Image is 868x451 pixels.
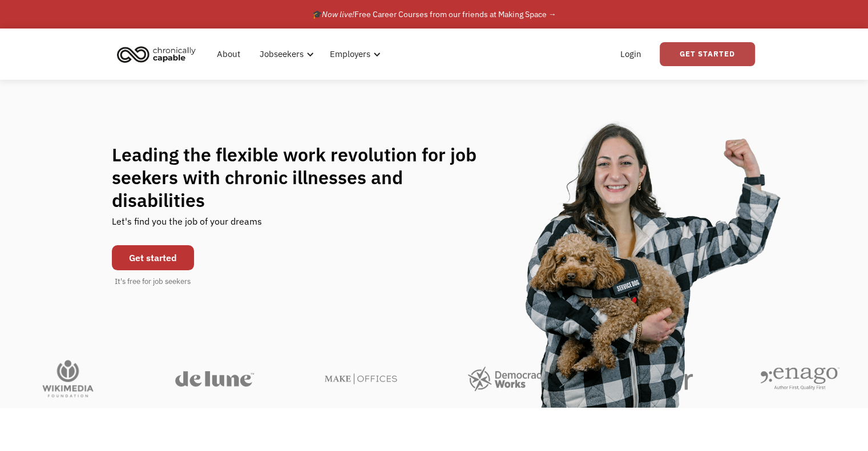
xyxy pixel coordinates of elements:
[210,36,247,72] a: About
[112,245,194,270] a: Get started
[112,143,499,212] h1: Leading the flexible work revolution for job seekers with chronic illnesses and disabilities
[323,36,384,72] div: Employers
[114,42,204,67] a: home
[322,9,354,19] em: Now live!
[312,7,556,21] div: 🎓 Free Career Courses from our friends at Making Space →
[112,212,262,239] div: Let's find you the job of your dreams
[115,276,191,287] div: It's free for job seekers
[613,36,648,72] a: Login
[660,42,755,66] a: Get Started
[253,36,317,72] div: Jobseekers
[330,47,370,61] div: Employers
[260,47,304,61] div: Jobseekers
[114,42,199,67] img: Chronically Capable logo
